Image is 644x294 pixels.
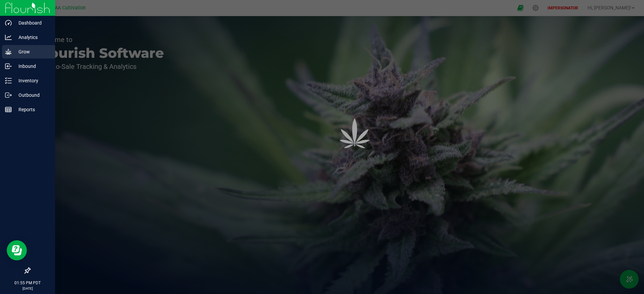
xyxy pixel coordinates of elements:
p: Inventory [12,77,52,85]
inline-svg: Inventory [5,77,12,84]
inline-svg: Analytics [5,34,12,41]
p: Grow [12,48,52,56]
inline-svg: Dashboard [5,19,12,26]
inline-svg: Grow [5,48,12,55]
p: Dashboard [12,19,52,27]
p: [DATE] [3,286,52,291]
iframe: Resource center [7,240,27,260]
p: Analytics [12,33,52,41]
p: Inbound [12,62,52,70]
inline-svg: Reports [5,106,12,113]
p: Outbound [12,91,52,99]
p: Reports [12,106,52,114]
inline-svg: Outbound [5,92,12,98]
inline-svg: Inbound [5,63,12,70]
p: 01:55 PM PDT [3,280,52,286]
